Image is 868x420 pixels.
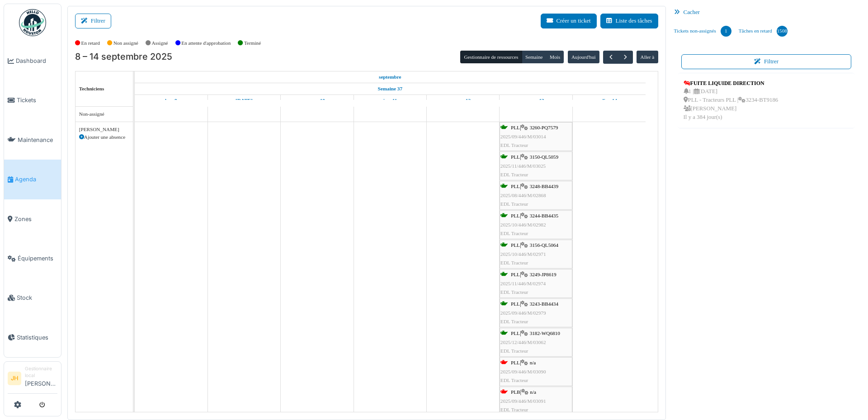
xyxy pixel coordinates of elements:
[4,80,61,120] a: Tickets
[637,51,658,63] button: Aller à
[81,39,100,47] label: En retard
[526,95,547,106] a: 13 septembre 2025
[546,51,564,63] button: Mois
[500,398,546,404] span: 2025/09/446/M/03091
[15,175,57,184] span: Agenda
[4,199,61,239] a: Zones
[500,310,546,316] span: 2025/09/446/M/02979
[25,365,57,392] li: [PERSON_NAME]
[307,95,327,106] a: 10 septembre 2025
[500,241,571,267] div: |
[600,14,658,28] button: Liste des tâches
[500,201,528,207] span: EDL Tracteur
[500,231,528,236] span: EDL Tracteur
[511,242,520,248] span: PLL
[181,39,231,47] label: En attente d'approbation
[530,301,558,307] span: 3243-BB4434
[511,184,520,189] span: PLL
[79,126,129,133] div: [PERSON_NAME]
[18,136,57,144] span: Maintenance
[511,154,520,160] span: PLL
[244,39,261,47] label: Terminé
[500,329,571,355] div: |
[684,87,778,122] div: 1 | [DATE] PLL - Tracteurs PLL | 3234-BT9186 [PERSON_NAME] Il y a 384 jour(s)
[79,86,104,91] span: Techniciens
[500,134,546,139] span: 2025/09/446/M/03014
[511,301,520,307] span: PLL
[684,79,778,87] div: FUITE LIQUIDE DIRECTION
[530,360,536,365] span: n/a
[25,365,57,379] div: Gestionnaire local
[599,95,619,106] a: 14 septembre 2025
[500,193,546,198] span: 2025/08/446/M/02868
[500,163,546,169] span: 2025/11/446/M/03025
[500,182,571,208] div: |
[75,52,172,62] h2: 8 – 14 septembre 2025
[511,360,520,365] span: PLL
[4,239,61,278] a: Équipements
[500,251,546,257] span: 2025/10/446/M/02971
[19,9,46,36] img: Badge_color-CXgf-gQk.svg
[233,95,255,106] a: 9 septembre 2025
[500,172,528,177] span: EDL Tracteur
[17,96,57,104] span: Tickets
[568,51,599,63] button: Aujourd'hui
[500,359,571,385] div: |
[381,95,399,106] a: 11 septembre 2025
[17,293,57,302] span: Stock
[4,41,61,80] a: Dashboard
[530,125,558,130] span: 3260-PQ7579
[500,212,571,238] div: |
[500,369,546,374] span: 2025/09/446/M/03090
[152,39,168,47] label: Assigné
[79,110,129,118] div: Non-assigné
[530,272,557,277] span: 3249-JP8619
[460,51,522,63] button: Gestionnaire de ressources
[670,6,863,19] div: Cacher
[603,51,618,64] button: Précédent
[16,57,57,65] span: Dashboard
[511,272,520,277] span: PLL
[530,213,558,218] span: 3244-BB4435
[79,133,129,141] div: Ajouter une absence
[500,340,546,345] span: 2025/12/446/M/03062
[530,330,560,336] span: 3182-WQ6810
[18,254,57,263] span: Équipements
[670,19,735,43] a: Tickets non-assignés
[14,215,57,223] span: Zones
[377,71,404,83] a: 8 septembre 2025
[500,260,528,265] span: EDL Tracteur
[500,348,528,354] span: EDL Tracteur
[721,26,731,37] div: 1
[511,330,520,336] span: PLL
[4,120,61,160] a: Maintenance
[530,154,558,160] span: 3150-QL5059
[500,153,571,179] div: |
[735,19,791,43] a: Tâches en retard
[500,407,528,412] span: EDL Tracteur
[8,365,57,394] a: JH Gestionnaire local[PERSON_NAME]
[777,26,788,37] div: 1508
[453,95,473,106] a: 12 septembre 2025
[511,125,520,130] span: PLL
[530,184,558,189] span: 3248-BB4439
[522,51,547,63] button: Semaine
[530,242,558,248] span: 3156-QL5064
[681,77,781,124] a: FUITE LIQUIDE DIRECTION 1 |[DATE] PLL - Tracteurs PLL |3234-BT9186 [PERSON_NAME]Il y a 384 jour(s)
[500,388,571,414] div: |
[500,319,528,324] span: EDL Tracteur
[500,142,528,148] span: EDL Tracteur
[541,14,597,28] button: Créer un ticket
[17,333,57,342] span: Statistiques
[681,54,852,69] button: Filtrer
[511,213,520,218] span: PLL
[530,389,536,395] span: n/a
[500,300,571,326] div: |
[113,39,138,47] label: Non assigné
[511,389,520,395] span: PLB
[75,14,111,28] button: Filtrer
[4,318,61,357] a: Statistiques
[163,95,179,106] a: 8 septembre 2025
[8,372,21,385] li: JH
